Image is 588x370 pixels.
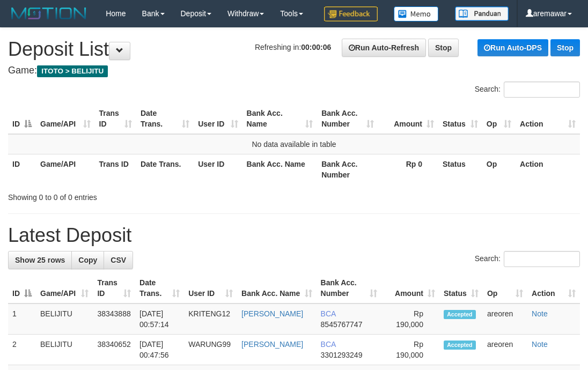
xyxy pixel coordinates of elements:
[321,320,363,329] span: Copy 8545767747 to clipboard
[317,273,382,304] th: Bank Acc. Number: activate to sort column ascending
[8,103,36,134] th: ID: activate to sort column descending
[8,134,580,154] td: No data available in table
[15,256,65,264] span: Show 25 rows
[93,335,135,365] td: 38340652
[321,340,336,349] span: BCA
[378,103,438,134] th: Amount: activate to sort column ascending
[95,154,136,184] th: Trans ID
[237,273,316,304] th: Bank Acc. Name: activate to sort column ascending
[444,341,476,350] span: Accepted
[184,304,237,335] td: KRITENG12
[36,103,95,134] th: Game/API: activate to sort column ascending
[8,65,580,76] h4: Game:
[111,256,126,264] span: CSV
[37,65,108,77] span: ITOTO > BELIJITU
[324,6,378,21] img: Feedback.jpg
[438,154,482,184] th: Status
[532,340,548,349] a: Note
[504,251,580,267] input: Search:
[8,304,36,335] td: 1
[381,335,439,365] td: Rp 190,000
[439,273,483,304] th: Status: activate to sort column ascending
[317,154,378,184] th: Bank Acc. Number
[194,154,242,184] th: User ID
[516,154,580,184] th: Action
[241,309,303,318] a: [PERSON_NAME]
[394,6,439,21] img: Button%20Memo.svg
[194,103,242,134] th: User ID: activate to sort column ascending
[8,251,72,269] a: Show 25 rows
[184,335,237,365] td: WARUNG99
[184,273,237,304] th: User ID: activate to sort column ascending
[482,103,516,134] th: Op: activate to sort column ascending
[483,335,527,365] td: areoren
[36,335,93,365] td: BELIJITU
[93,304,135,335] td: 38343888
[516,103,580,134] th: Action: activate to sort column ascending
[36,273,93,304] th: Game/API: activate to sort column ascending
[444,310,476,319] span: Accepted
[242,154,318,184] th: Bank Acc. Name
[255,43,331,51] span: Refreshing in:
[36,304,93,335] td: BELIJITU
[428,39,459,57] a: Stop
[241,340,303,349] a: [PERSON_NAME]
[301,43,331,51] strong: 00:00:06
[93,273,135,304] th: Trans ID: activate to sort column ascending
[8,5,90,21] img: MOTION_logo.png
[483,273,527,304] th: Op: activate to sort column ascending
[8,154,36,184] th: ID
[78,256,97,264] span: Copy
[136,154,194,184] th: Date Trans.
[104,251,133,269] a: CSV
[136,103,194,134] th: Date Trans.: activate to sort column ascending
[135,273,184,304] th: Date Trans.: activate to sort column ascending
[321,309,336,318] span: BCA
[532,309,548,318] a: Note
[483,304,527,335] td: areoren
[36,154,95,184] th: Game/API
[242,103,318,134] th: Bank Acc. Name: activate to sort column ascending
[8,188,237,203] div: Showing 0 to 0 of 0 entries
[550,39,580,56] a: Stop
[8,39,580,60] h1: Deposit List
[381,273,439,304] th: Amount: activate to sort column ascending
[504,82,580,98] input: Search:
[8,225,580,246] h1: Latest Deposit
[527,273,580,304] th: Action: activate to sort column ascending
[378,154,438,184] th: Rp 0
[71,251,104,269] a: Copy
[477,39,548,56] a: Run Auto-DPS
[482,154,516,184] th: Op
[135,304,184,335] td: [DATE] 00:57:14
[342,39,426,57] a: Run Auto-Refresh
[438,103,482,134] th: Status: activate to sort column ascending
[135,335,184,365] td: [DATE] 00:47:56
[321,351,363,359] span: Copy 3301293249 to clipboard
[455,6,509,21] img: panduan.png
[317,103,378,134] th: Bank Acc. Number: activate to sort column ascending
[475,251,580,267] label: Search:
[475,82,580,98] label: Search:
[95,103,136,134] th: Trans ID: activate to sort column ascending
[8,273,36,304] th: ID: activate to sort column descending
[381,304,439,335] td: Rp 190,000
